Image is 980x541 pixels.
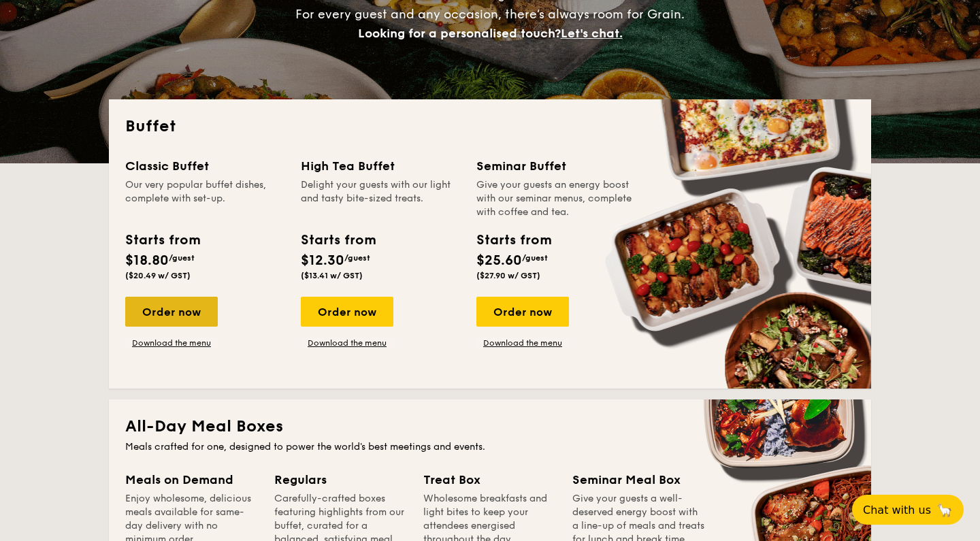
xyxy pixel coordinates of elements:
[852,495,964,525] button: Chat with us🦙
[274,470,407,489] div: Regulars
[169,253,195,263] span: /guest
[476,252,522,269] span: $25.60
[125,297,218,327] div: Order now
[476,178,636,219] div: Give your guests an energy boost with our seminar menus, complete with coffee and tea.
[125,338,218,348] a: Download the menu
[423,470,556,489] div: Treat Box
[561,26,623,41] span: Let's chat.
[301,230,375,250] div: Starts from
[572,470,705,489] div: Seminar Meal Box
[344,253,370,263] span: /guest
[476,157,636,176] div: Seminar Buffet
[476,230,551,250] div: Starts from
[522,253,548,263] span: /guest
[936,502,953,518] span: 🦙
[125,178,284,219] div: Our very popular buffet dishes, complete with set-up.
[301,271,363,280] span: ($13.41 w/ GST)
[125,416,855,438] h2: All-Day Meal Boxes
[125,440,855,454] div: Meals crafted for one, designed to power the world's best meetings and events.
[301,338,393,348] a: Download the menu
[476,338,569,348] a: Download the menu
[125,271,191,280] span: ($20.49 w/ GST)
[125,252,169,269] span: $18.80
[125,157,284,176] div: Classic Buffet
[125,470,258,489] div: Meals on Demand
[301,178,460,219] div: Delight your guests with our light and tasty bite-sized treats.
[125,116,855,137] h2: Buffet
[301,157,460,176] div: High Tea Buffet
[863,504,931,517] span: Chat with us
[476,271,540,280] span: ($27.90 w/ GST)
[125,230,199,250] div: Starts from
[301,252,344,269] span: $12.30
[301,297,393,327] div: Order now
[476,297,569,327] div: Order now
